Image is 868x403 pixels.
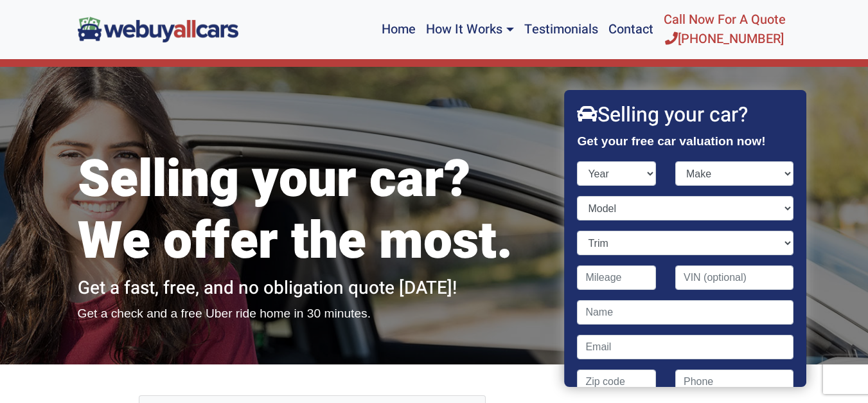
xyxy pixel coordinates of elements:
[578,265,657,290] input: Mileage
[578,370,657,394] input: Zip code
[376,5,421,54] a: Home
[78,17,238,42] img: We Buy All Cars in NJ logo
[578,335,793,359] input: Email
[578,103,793,127] h2: Selling your car?
[603,5,659,54] a: Contact
[578,300,793,325] input: Name
[659,5,791,54] a: Call Now For A Quote[PHONE_NUMBER]
[675,370,793,394] input: Phone
[421,5,518,54] a: How It Works
[78,305,547,323] p: Get a check and a free Uber ride home in 30 minutes.
[578,134,766,148] strong: Get your free car valuation now!
[675,265,793,290] input: VIN (optional)
[78,278,547,300] h2: Get a fast, free, and no obligation quote [DATE]!
[519,5,603,54] a: Testimonials
[78,149,547,273] h1: Selling your car? We offer the most.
